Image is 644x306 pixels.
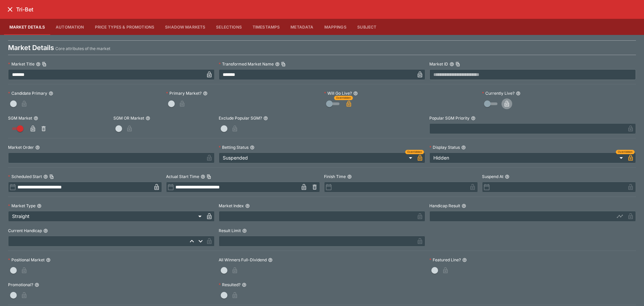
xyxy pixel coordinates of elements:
[219,115,262,121] p: Exclude Popular SGM?
[4,3,16,15] button: close
[8,115,32,121] p: SGM Market
[49,91,53,96] button: Candidate Primary
[247,19,285,35] button: Timestamps
[429,203,460,209] p: Handicap Result
[8,211,204,222] div: Straight
[429,144,460,150] p: Display Status
[268,258,273,262] button: All Winners Full-Dividend
[219,61,274,67] p: Transformed Market Name
[203,91,208,96] button: Primary Market?
[219,257,267,263] p: All Winners Full-Dividend
[166,174,199,179] p: Actual Start Time
[219,203,244,209] p: Market Index
[482,90,515,96] p: Currently Live?
[90,19,160,35] button: Price Types & Promotions
[516,91,521,96] button: Currently Live?
[35,145,40,150] button: Market Order
[8,90,47,96] p: Candidate Primary
[113,115,144,121] p: SGM OR Market
[429,152,625,163] div: Hidden
[146,116,150,121] button: SGM OR Market
[462,204,466,208] button: Handicap Result
[281,62,286,67] button: Copy To Clipboard
[8,61,35,67] p: Market Title
[449,62,454,67] button: Market IDCopy To Clipboard
[242,228,247,233] button: Result Limit
[8,228,42,233] p: Current Handicap
[482,174,503,179] p: Suspend At
[8,203,36,209] p: Market Type
[4,19,50,35] button: Market Details
[275,62,280,67] button: Transformed Market NameCopy To Clipboard
[455,62,460,67] button: Copy To Clipboard
[43,228,48,233] button: Current Handicap
[471,116,476,121] button: Popular SGM Priority
[35,282,39,287] button: Promotional?
[336,96,351,100] span: Overridden
[505,174,509,179] button: Suspend At
[353,91,358,96] button: Will Go Live?
[462,258,467,262] button: Featured Line?
[219,144,249,150] p: Betting Status
[219,228,241,233] p: Result Limit
[37,204,42,208] button: Market Type
[16,6,33,13] h6: Tri-Bet
[429,61,448,67] p: Market ID
[324,174,346,179] p: Finish Time
[219,282,240,288] p: Resulted?
[319,19,352,35] button: Mappings
[166,90,202,96] p: Primary Market?
[55,45,110,52] p: Core attributes of the market
[50,19,90,35] button: Automation
[245,204,250,208] button: Market Index
[285,19,319,35] button: Metadata
[207,174,211,179] button: Copy To Clipboard
[8,43,54,52] h4: Market Details
[263,116,268,121] button: Exclude Popular SGM?
[407,150,422,154] span: Overridden
[429,115,470,121] p: Popular SGM Priority
[219,152,415,163] div: Suspended
[8,257,45,263] p: Positional Market
[618,150,633,154] span: Overridden
[324,90,352,96] p: Will Go Live?
[429,257,461,263] p: Featured Line?
[46,258,51,262] button: Positional Market
[42,62,47,67] button: Copy To Clipboard
[250,145,255,150] button: Betting Status
[211,19,247,35] button: Selections
[347,174,352,179] button: Finish Time
[8,174,42,179] p: Scheduled Start
[242,282,247,287] button: Resulted?
[34,116,38,121] button: SGM Market
[36,62,41,67] button: Market TitleCopy To Clipboard
[461,145,466,150] button: Display Status
[201,174,205,179] button: Actual Start TimeCopy To Clipboard
[8,144,34,150] p: Market Order
[43,174,48,179] button: Scheduled StartCopy To Clipboard
[352,19,382,35] button: Subject
[160,19,211,35] button: Shadow Markets
[49,174,54,179] button: Copy To Clipboard
[8,282,33,288] p: Promotional?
